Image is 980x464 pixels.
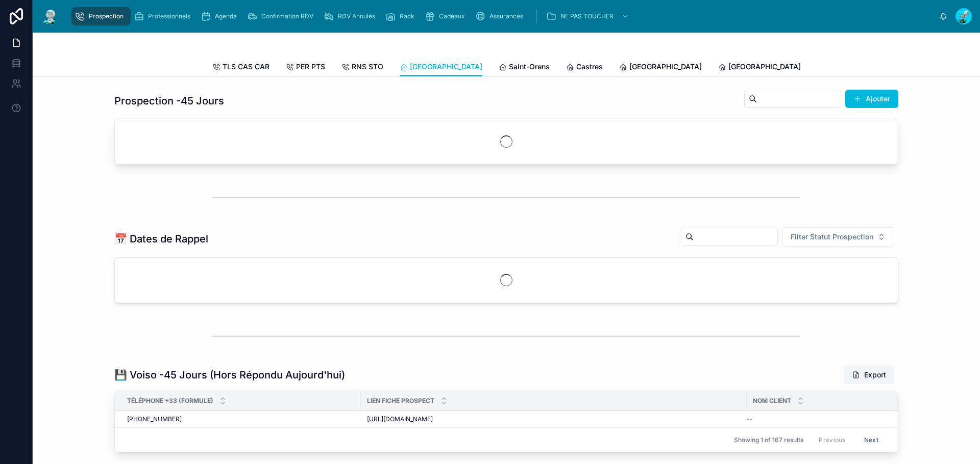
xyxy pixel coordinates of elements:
[367,415,741,423] a: [URL][DOMAIN_NAME]
[734,436,803,444] span: Showing 1 of 167 results
[747,415,886,423] a: --
[844,366,894,384] button: Export
[410,62,482,72] span: [GEOGRAPHIC_DATA]
[67,5,939,28] div: scrollable content
[114,368,345,382] h1: 💾 Voiso -45 Jours (Hors Répondu Aujourd'hui)
[619,58,702,78] a: [GEOGRAPHIC_DATA]
[198,7,244,25] a: Agenda
[857,432,886,448] button: Next
[286,58,325,78] a: PER PTS
[367,397,434,405] span: Lien Fiche Prospect
[41,8,59,24] img: App logo
[114,94,224,108] h1: Prospection -45 Jours
[472,7,530,25] a: Assurances
[566,58,603,78] a: Castres
[728,62,801,72] span: [GEOGRAPHIC_DATA]
[543,7,634,25] a: NE PAS TOUCHER
[127,415,182,423] span: [PHONE_NUMBER]
[321,7,382,25] a: RDV Annulés
[296,62,325,72] span: PER PTS
[244,7,321,25] a: Confirmation RDV
[718,58,801,78] a: [GEOGRAPHIC_DATA]
[114,232,208,246] h1: 📅 Dates de Rappel
[131,7,198,25] a: Professionnels
[223,62,269,72] span: TLS CAS CAR
[127,397,213,405] span: Téléphone +33 (formule)
[127,415,355,423] a: [PHONE_NUMBER]
[509,62,550,72] span: Saint-Orens
[341,58,383,78] a: RNS STO
[845,90,898,108] button: Ajouter
[422,7,472,25] a: Cadeaux
[791,232,873,242] span: Filter Statut Prospection
[338,12,375,20] span: RDV Annulés
[400,12,414,20] span: Rack
[382,7,422,25] a: Rack
[400,58,482,77] a: [GEOGRAPHIC_DATA]
[367,415,433,423] span: [URL][DOMAIN_NAME]
[576,62,603,72] span: Castres
[747,415,753,423] span: --
[261,12,313,20] span: Confirmation RDV
[352,62,383,72] span: RNS STO
[212,58,269,78] a: TLS CAS CAR
[782,227,894,247] button: Select Button
[489,12,523,20] span: Assurances
[629,62,702,72] span: [GEOGRAPHIC_DATA]
[499,58,550,78] a: Saint-Orens
[148,12,190,20] span: Professionnels
[753,397,791,405] span: Nom Client
[215,12,237,20] span: Agenda
[560,12,614,20] span: NE PAS TOUCHER
[71,7,131,25] a: Prospection
[439,12,465,20] span: Cadeaux
[89,12,124,20] span: Prospection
